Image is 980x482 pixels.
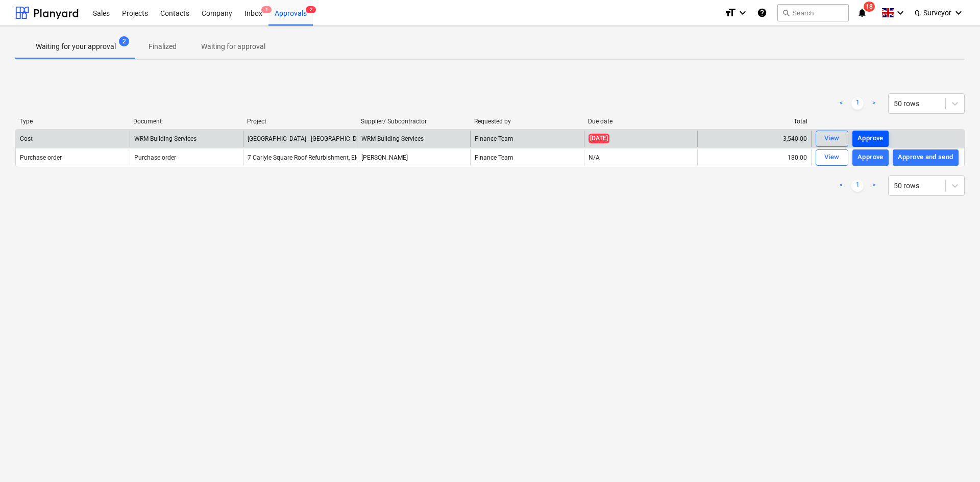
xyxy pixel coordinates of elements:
i: keyboard_arrow_down [737,7,749,19]
button: View [816,149,848,166]
a: Page 1 is your current page [851,97,864,110]
button: Search [777,4,849,21]
div: Requested by [474,118,580,125]
i: keyboard_arrow_down [894,7,906,19]
div: Purchase order [20,154,62,161]
span: 2 [306,6,316,13]
div: [PERSON_NAME] [357,149,471,166]
span: 1 [261,6,272,13]
i: Knowledge base [757,7,767,19]
div: Due date [588,118,694,125]
i: notifications [857,7,867,19]
div: View [824,133,840,144]
div: Finance Team [470,131,584,147]
div: Cost [20,135,33,142]
div: 3,540.00 [697,131,811,147]
button: View [816,131,848,147]
span: 2 [119,36,129,46]
div: Purchase order [134,154,176,161]
span: Q. Surveyor [915,9,951,17]
div: Approve [857,151,884,163]
a: Next page [868,180,880,192]
p: Finalized [149,41,177,52]
div: N/A [589,154,600,161]
div: WRM Building Services [357,131,471,147]
span: 7 Carlyle Square Roof Refurbishment, Elevation Repairs & Redecoration [248,154,442,161]
span: [DATE] [589,134,609,143]
p: Waiting for approval [201,41,265,52]
i: format_size [724,7,737,19]
div: Approve [857,133,884,144]
a: Page 1 is your current page [851,180,864,192]
span: 18 [864,2,875,12]
p: Waiting for your approval [36,41,116,52]
button: Approve and send [893,149,959,166]
div: Supplier/ Subcontractor [361,118,467,125]
span: North Kent College - Hadlow College (Peter Webster Building and Garden Centre) [248,135,480,142]
div: Total [702,118,807,125]
div: Finance Team [470,149,584,166]
div: Approve and send [898,151,953,163]
div: WRM Building Services [134,135,197,142]
a: Previous page [835,97,847,110]
div: 180.00 [697,149,811,166]
i: keyboard_arrow_down [952,7,965,19]
a: Previous page [835,180,847,192]
a: Next page [868,97,880,110]
div: Document [133,118,239,125]
span: search [782,9,790,17]
div: Project [247,118,353,125]
button: Approve [852,149,889,166]
div: Type [19,118,125,125]
div: View [824,151,840,163]
button: Approve [852,131,889,147]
